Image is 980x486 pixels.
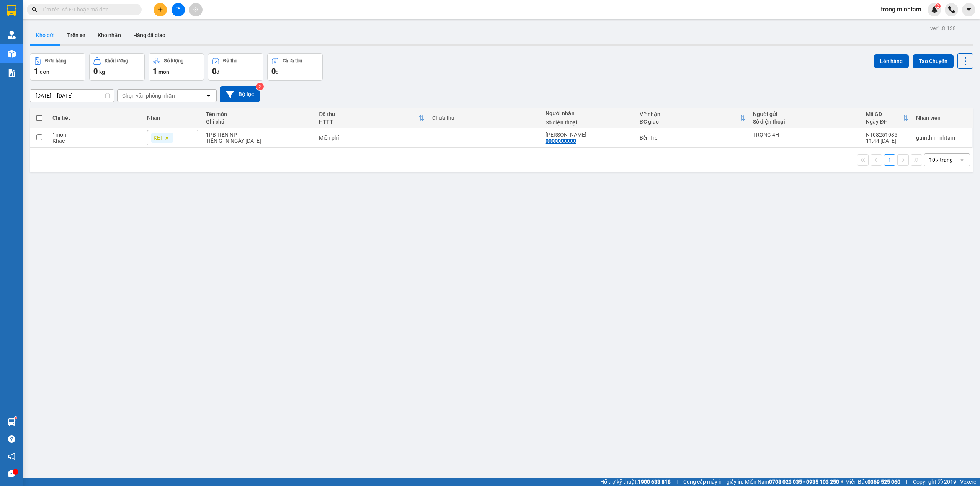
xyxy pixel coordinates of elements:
img: warehouse-icon [8,50,16,58]
button: Khối lượng0kg [89,53,145,81]
button: caret-down [962,3,975,16]
div: Chưa thu [283,58,302,64]
strong: 0369 525 060 [867,479,900,485]
span: Miền Nam [745,478,839,486]
div: Số điện thoại [753,119,859,125]
div: ver 1.8.138 [930,24,956,33]
div: Số lượng [164,58,183,64]
div: Ngày ĐH [866,119,902,125]
div: 10 / trang [929,156,953,164]
span: đơn [40,69,49,75]
div: Mã GD [866,111,902,117]
div: Chi tiết [52,115,139,121]
svg: open [959,157,965,163]
span: aim [193,7,198,12]
th: Toggle SortBy [315,108,428,128]
div: Khối lượng [105,58,128,64]
button: Trên xe [61,26,91,44]
span: file-add [175,7,181,12]
span: Cung cấp máy in - giấy in: [683,478,743,486]
button: Đã thu0đ [208,53,263,81]
span: đ [216,69,219,75]
span: plus [158,7,163,12]
div: 11:44 [DATE] [866,138,908,144]
div: Khác [52,138,139,144]
div: VP nhận [640,111,739,117]
span: | [676,478,678,486]
sup: 1 [15,417,17,419]
button: Bộ lọc [220,86,260,102]
sup: 2 [256,83,264,90]
img: logo-vxr [7,5,16,16]
input: Tìm tên, số ĐT hoặc mã đơn [42,5,132,14]
span: món [158,69,169,75]
div: TRỌNG 4H [753,132,859,138]
div: NT08251035 [866,132,908,138]
span: search [32,7,37,12]
div: Tên món [206,111,312,117]
span: 0 [271,67,276,76]
span: kg [99,69,105,75]
button: Đơn hàng1đơn [30,53,85,81]
svg: open [206,93,212,99]
span: đ [276,69,279,75]
span: 1 [153,67,157,76]
div: 1 món [52,132,139,138]
div: 0000000000 [546,138,576,144]
span: KÉT [154,134,163,141]
div: TIỀN GTN NGÀY 15/08/2025 [206,138,312,144]
span: Miền Bắc [845,478,900,486]
span: 2 [936,3,939,9]
button: file-add [171,3,185,16]
div: Chọn văn phòng nhận [122,92,175,99]
button: Lên hàng [874,54,909,68]
button: Kho gửi [30,26,61,44]
div: Chưa thu [432,115,538,121]
button: Hàng đã giao [127,26,171,44]
img: warehouse-icon [8,31,16,39]
span: notification [8,453,15,460]
span: caret-down [965,6,972,13]
button: aim [189,3,203,16]
div: gtnnth.minhtam [916,135,969,141]
div: Người gửi [753,111,859,117]
div: Nhãn [147,115,198,121]
span: ⚪️ [841,480,843,483]
button: 1 [884,154,895,166]
th: Toggle SortBy [636,108,749,128]
span: 0 [93,67,98,76]
span: message [8,470,15,477]
div: Đã thu [223,58,237,64]
div: Số điện thoại [546,119,632,126]
span: Hỗ trợ kỹ thuật: [600,478,671,486]
div: Ghi chú [206,119,312,125]
button: Kho nhận [91,26,127,44]
div: Miễn phí [319,135,425,141]
div: Bến Tre [640,135,745,141]
button: Chưa thu0đ [267,53,323,81]
button: plus [154,3,167,16]
div: ĐC giao [640,119,739,125]
img: warehouse-icon [8,418,16,426]
img: phone-icon [948,6,955,13]
strong: 1900 633 818 [638,479,671,485]
img: icon-new-feature [931,6,938,13]
button: Tạo Chuyến [913,54,954,68]
span: copyright [938,479,943,484]
input: Select a date range. [30,90,114,102]
div: CHỊ KIỀU NX [546,132,632,138]
span: question-circle [8,435,15,443]
div: Người nhận [546,110,632,116]
div: 1PB TIỀN NP [206,132,312,138]
span: 0 [212,67,216,76]
sup: 2 [935,3,941,9]
strong: 0708 023 035 - 0935 103 250 [769,479,839,485]
div: HTTT [319,119,418,125]
span: trong.minhtam [875,5,928,14]
div: Đã thu [319,111,418,117]
img: solution-icon [8,69,16,77]
th: Toggle SortBy [862,108,912,128]
span: | [906,478,907,486]
span: 1 [34,67,38,76]
div: Đơn hàng [45,58,66,64]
